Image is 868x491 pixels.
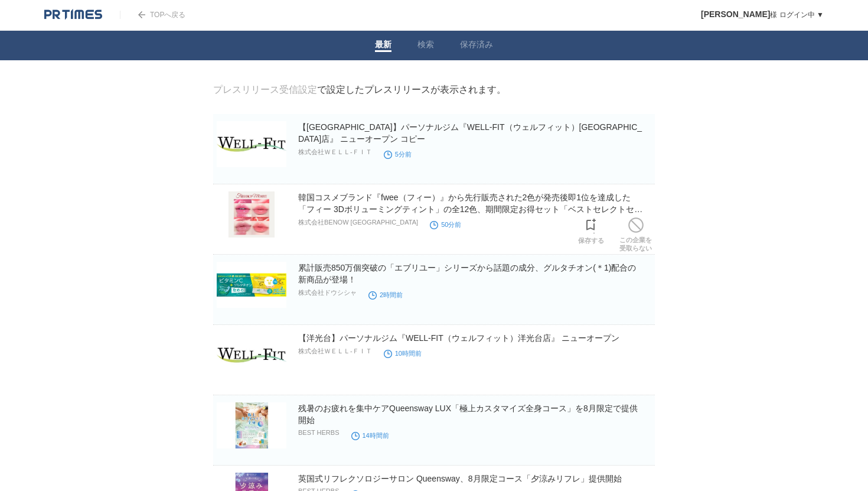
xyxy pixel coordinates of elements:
time: 14時間前 [351,432,389,439]
div: で設定したプレスリリースが表示されます。 [213,84,506,96]
a: TOPへ戻る [120,11,185,19]
a: 最新 [375,40,391,52]
a: この企業を受取らない [619,214,652,252]
a: 英国式リフレクソロジーサロン Queensway、 8月限定コース「夕涼みリフレ」提供開始 [298,474,622,483]
time: 10時間前 [384,350,422,357]
a: 検索 [417,40,434,52]
a: [PERSON_NAME]様 ログイン中 ▼ [701,11,824,19]
time: 50分前 [430,221,461,228]
img: arrow.png [138,11,145,18]
span: [PERSON_NAME] [701,9,770,19]
p: 株式会社ＷＥＬＬ‐ＦＩＴ [298,148,372,157]
img: 累計販売850万個突破の「エブリユー」シリーズから話題の成分、グルタチオン(＊1)配合の新商品が登場！ [217,262,286,308]
img: 【黄金町】パーソナルジム『WELL-FIT（ウェルフィット）黄金町店』 ニューオープン コピー [217,121,286,167]
img: logo.png [44,9,102,21]
time: 5分前 [384,151,412,158]
a: 保存する [578,215,604,245]
p: BEST HERBS [298,429,340,436]
img: 【洋光台】パーソナルジム『WELL-FIT（ウェルフィット）洋光台店』 ニューオープン [217,332,286,378]
a: 【[GEOGRAPHIC_DATA]】パーソナルジム『WELL-FIT（ウェルフィット）[GEOGRAPHIC_DATA]店』 ニューオープン コピー [298,122,642,144]
a: プレスリリース受信設定 [213,84,317,95]
a: 韓国コスメブランド『fwee（フィー）』から先行販売された2色が発売後即1位を達成した「フィー 3Dボリューミングティント」の全12色、期間限定お得セット「ベストセレクトセット」がオンライン販売開始！ [298,193,642,226]
img: 残暑のお疲れを集中ケアQueensway LUX「極上カスタマイズ全身コース」を8月限定で提供開始 [217,402,286,448]
p: 株式会社BENOW [GEOGRAPHIC_DATA] [298,218,418,227]
a: 残暑のお疲れを集中ケアQueensway LUX「極上カスタマイズ全身コース」を8月限定で提供開始 [298,404,638,425]
a: 【洋光台】パーソナルジム『WELL-FIT（ウェルフィット）洋光台店』 ニューオープン [298,333,619,343]
a: 累計販売850万個突破の「エブリユー」シリーズから話題の成分、グルタチオン(＊1)配合の新商品が登場！ [298,263,636,284]
p: 株式会社ドウシシャ [298,288,357,297]
time: 2時間前 [368,291,403,298]
p: 株式会社ＷＥＬＬ‐ＦＩＴ [298,347,372,356]
a: 保存済み [460,40,493,52]
img: 韓国コスメブランド『fwee（フィー）』から先行販売された2色が発売後即1位を達成した「フィー 3Dボリューミングティント」の全12色、期間限定お得セット「ベストセレクトセット」がオンライン販売開始！ [217,191,286,238]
